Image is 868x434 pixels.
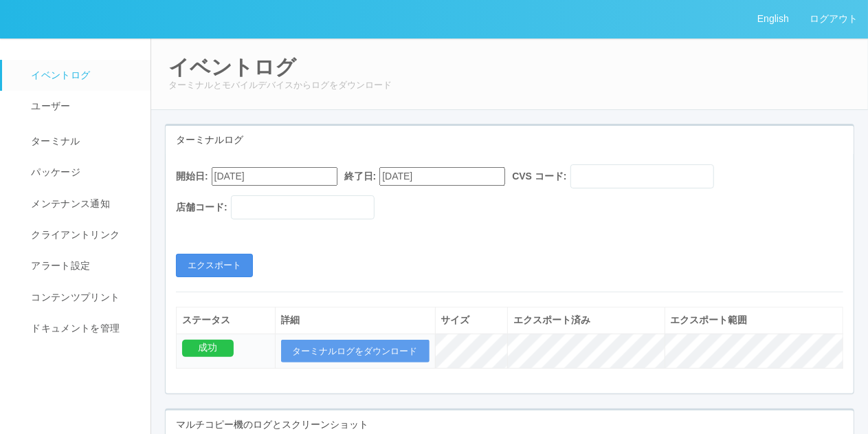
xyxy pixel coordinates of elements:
div: ステータス [182,313,269,327]
a: パッケージ [2,157,163,188]
span: ターミナル [27,135,80,147]
span: パッケージ [27,166,80,177]
div: 詳細 [281,313,430,327]
a: クライアントリンク [2,219,163,250]
a: イベントログ [2,60,163,91]
h2: イベントログ [168,56,851,78]
label: 開始日: [176,169,208,184]
label: 店舗コード: [176,200,227,215]
div: 成功 [182,340,234,357]
button: ターミナルログをダウンロード [281,340,430,363]
p: ターミナルとモバイルデバイスからログをダウンロード [168,78,851,92]
span: ユーザー [27,100,70,111]
a: ターミナル [2,122,163,157]
a: ドキュメントを管理 [2,313,163,344]
span: メンテナンス通知 [27,198,110,209]
span: クライアントリンク [27,229,120,240]
span: ドキュメントを管理 [27,323,120,334]
span: コンテンツプリント [27,292,120,303]
div: エクスポート範囲 [671,313,837,327]
div: サイズ [441,313,502,327]
label: CVS コード: [512,169,566,184]
span: アラート設定 [27,260,90,271]
div: ターミナルログ [166,126,854,154]
label: 終了日: [344,169,377,184]
a: メンテナンス通知 [2,188,163,219]
a: アラート設定 [2,250,163,281]
div: エクスポート済み [513,313,659,327]
button: エクスポート [176,254,253,277]
a: コンテンツプリント [2,282,163,313]
span: イベントログ [27,69,90,80]
a: ユーザー [2,91,163,122]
